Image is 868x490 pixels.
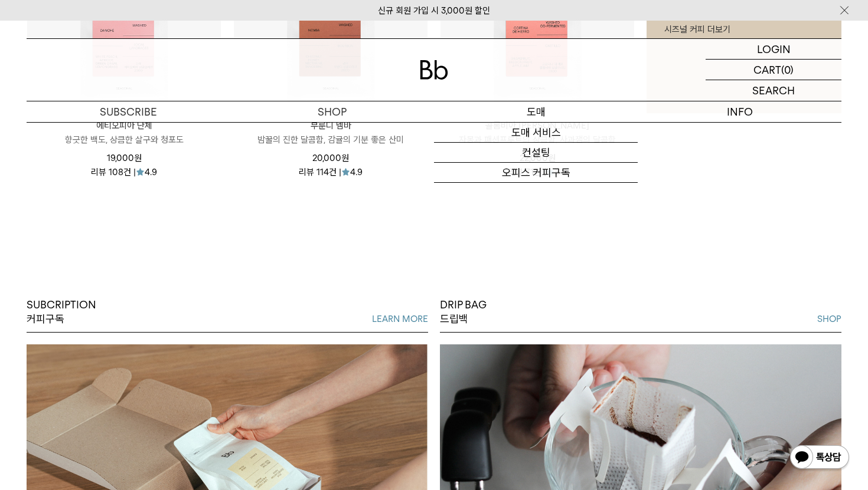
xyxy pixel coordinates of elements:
span: 19,000 [107,153,142,163]
span: 20,000 [312,153,349,163]
p: SEARCH [752,80,795,101]
a: SHOP [230,101,434,122]
p: LOGIN [757,39,791,59]
img: 로고 [420,60,448,80]
a: 부룬디 넴바 밤꿀의 진한 달콤함, 감귤의 기분 좋은 산미 [234,119,428,147]
span: 원 [134,153,142,163]
div: 리뷰 114건 | 4.9 [299,165,363,177]
p: CART [753,60,781,80]
div: 리뷰 108건 | 4.9 [91,165,157,177]
a: 에티오피아 단체 향긋한 백도, 상큼한 살구와 청포도 [27,119,221,147]
p: (0) [781,60,794,80]
a: SUBSCRIBE [27,101,230,122]
a: 신규 회원 가입 시 3,000원 할인 [378,5,490,16]
a: 컨설팅 [434,143,638,163]
p: SUBCRIPTION 커피구독 [27,298,96,327]
a: CART (0) [706,60,841,80]
p: 에티오피아 단체 [27,119,221,133]
p: 밤꿀의 진한 달콤함, 감귤의 기분 좋은 산미 [234,133,428,147]
p: 부룬디 넴바 [234,119,428,133]
p: INFO [638,101,841,122]
a: LEARN MORE [372,312,428,326]
a: LOGIN [706,39,841,60]
img: 카카오톡 채널 1:1 채팅 버튼 [789,444,850,472]
a: SHOP [817,312,841,326]
p: 도매 [434,101,638,122]
p: DRIP BAG 드립백 [440,298,487,327]
a: 도매 서비스 [434,123,638,143]
a: 오피스 커피구독 [434,163,638,183]
span: 원 [341,153,349,163]
p: 향긋한 백도, 상큼한 살구와 청포도 [27,133,221,147]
